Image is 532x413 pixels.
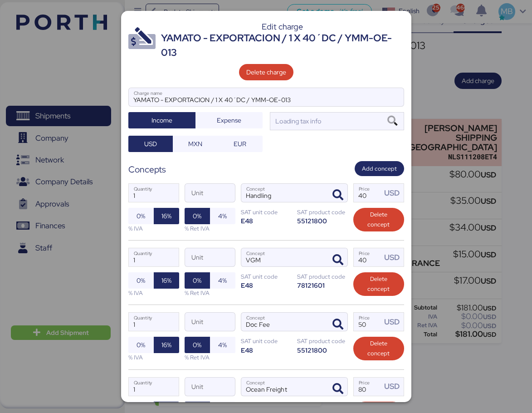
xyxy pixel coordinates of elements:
input: Price [354,184,382,202]
input: Unit [185,313,235,331]
span: MXN [188,138,202,149]
div: 78121601 [297,281,348,290]
div: Concepts [128,163,166,176]
div: 55121800 [297,216,348,225]
span: Delete concept [361,274,397,294]
span: 0% [193,211,201,221]
div: % IVA [128,289,179,297]
div: % Ret IVA [185,224,235,233]
button: 16% [154,337,179,353]
span: 16% [161,211,171,221]
div: SAT product code [297,272,348,281]
div: % IVA [128,353,179,362]
div: USD [384,316,403,328]
input: Charge name [129,88,404,106]
button: Delete concept [353,208,404,231]
button: Expense [195,112,263,128]
span: Add concept [362,164,397,174]
div: % IVA [128,224,179,233]
div: SAT product code [297,337,348,345]
button: MXN [173,136,218,152]
input: Price [354,378,382,396]
div: E48 [241,216,292,225]
div: USD [384,381,403,392]
span: 16% [161,339,171,350]
input: Quantity [129,248,179,266]
div: SAT product code [297,208,348,216]
div: YAMATO - EXPORTACION / 1 X 40´DC / YMM-OE-013 [161,31,404,60]
span: Expense [217,115,241,126]
span: 4% [218,339,227,350]
div: % Ret IVA [185,289,235,297]
button: Add concept [355,161,404,176]
input: Price [354,313,382,331]
input: Quantity [129,378,179,396]
button: 0% [128,272,154,289]
button: 4% [210,208,235,224]
div: SAT unit code [241,337,292,345]
button: 0% [128,337,154,353]
div: E48 [241,281,292,290]
button: Income [128,112,195,128]
div: SAT product code [297,402,348,410]
input: Concept [241,184,326,202]
button: Delete charge [239,64,293,80]
button: ConceptConcept [328,379,347,398]
span: 0% [137,211,145,221]
div: E48 [241,346,292,354]
input: Unit [185,378,235,396]
input: Concept [241,378,326,396]
button: 4% [210,272,235,289]
input: Quantity [129,184,179,202]
input: Quantity [129,313,179,331]
button: EUR [218,136,263,152]
button: ConceptConcept [328,186,347,205]
span: EUR [234,138,246,149]
button: ConceptConcept [328,251,347,270]
div: Loading tax info [274,116,322,126]
input: Concept [241,248,326,266]
button: 16% [154,272,179,289]
span: 0% [137,339,145,350]
button: 0% [185,272,210,289]
span: 0% [193,339,201,350]
span: 0% [193,275,201,286]
span: Delete charge [246,67,286,78]
input: Unit [185,184,235,202]
input: Unit [185,248,235,266]
div: SAT unit code [241,272,292,281]
div: % Ret IVA [185,353,235,362]
span: USD [144,138,157,149]
span: Delete concept [361,339,397,359]
button: USD [128,136,173,152]
button: 0% [185,337,210,353]
span: 0% [137,275,145,286]
span: 4% [218,275,227,286]
span: 16% [161,275,171,286]
div: USD [384,252,403,263]
input: Price [354,248,382,266]
button: Delete concept [353,337,404,360]
div: SAT unit code [241,208,292,216]
div: Edit charge [161,23,404,31]
button: 16% [154,208,179,224]
button: 0% [185,208,210,224]
button: ConceptConcept [328,315,347,334]
button: 0% [128,208,154,224]
span: Income [151,115,172,126]
input: Concept [241,313,326,331]
button: Delete concept [353,272,404,296]
button: 4% [210,337,235,353]
span: Delete concept [361,210,397,230]
span: 4% [218,211,227,221]
div: SAT unit code [241,402,292,410]
div: USD [384,187,403,199]
div: 55121800 [297,346,348,354]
